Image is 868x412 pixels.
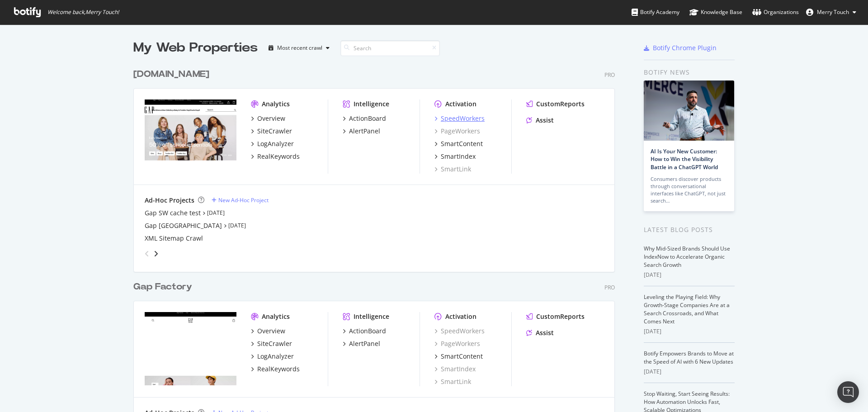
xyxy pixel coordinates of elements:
a: SmartContent [434,139,483,148]
div: New Ad-Hoc Project [218,196,269,204]
a: Botify Chrome Plugin [644,43,717,52]
div: CustomReports [536,99,585,109]
a: RealKeywords [251,152,300,161]
span: Merry Touch [817,8,849,16]
img: Gapfactory.com [145,312,236,385]
div: Botify Academy [632,8,679,17]
a: SiteCrawler [251,127,292,136]
div: My Web Properties [133,39,258,57]
div: Gap SW cache test [145,208,201,218]
a: Overview [251,114,285,123]
div: LogAnalyzer [257,139,294,148]
div: SmartContent [441,139,483,148]
div: [DATE] [644,368,735,376]
div: Intelligence [354,312,389,321]
div: Overview [257,327,285,336]
a: SpeedWorkers [434,114,485,123]
div: Pro [604,284,615,291]
a: Gap Factory [133,280,196,294]
a: SiteCrawler [251,339,292,348]
div: Intelligence [354,99,389,109]
div: [DATE] [644,327,735,336]
a: ActionBoard [343,327,386,336]
div: SmartIndex [441,152,476,161]
a: LogAnalyzer [251,139,294,148]
a: LogAnalyzer [251,352,294,361]
input: Search [340,40,440,56]
div: [DOMAIN_NAME] [133,68,209,81]
div: SpeedWorkers [441,114,485,123]
div: Botify Chrome Plugin [653,43,717,52]
a: SmartContent [434,352,483,361]
a: AlertPanel [343,339,380,348]
div: Organizations [752,8,799,17]
a: PageWorkers [434,339,480,348]
a: New Ad-Hoc Project [212,196,269,204]
button: Merry Touch [799,5,863,19]
a: SmartLink [434,377,471,386]
div: AlertPanel [349,127,380,136]
div: Knowledge Base [689,8,742,17]
a: SmartIndex [434,365,476,374]
a: CustomReports [526,312,585,321]
div: ActionBoard [349,327,386,336]
div: Open Intercom Messenger [837,381,859,403]
a: Assist [526,328,554,337]
div: Latest Blog Posts [644,225,735,235]
div: Botify news [644,67,735,77]
div: angle-left [141,246,153,261]
div: AlertPanel [349,339,380,348]
div: SiteCrawler [257,339,292,348]
a: CustomReports [526,99,585,109]
button: Most recent crawl [265,41,333,55]
div: Assist [536,116,554,125]
div: Ad-Hoc Projects [145,196,194,205]
img: AI Is Your New Customer: How to Win the Visibility Battle in a ChatGPT World [644,81,734,141]
a: AI Is Your New Customer: How to Win the Visibility Battle in a ChatGPT World [651,147,718,170]
a: [DOMAIN_NAME] [133,68,213,81]
div: CustomReports [536,312,585,321]
a: Why Mid-Sized Brands Should Use IndexNow to Accelerate Organic Search Growth [644,245,730,269]
a: Leveling the Playing Field: Why Growth-Stage Companies Are at a Search Crossroads, and What Comes... [644,293,730,325]
a: ActionBoard [343,114,386,123]
div: LogAnalyzer [257,352,294,361]
div: Overview [257,114,285,123]
div: Assist [536,328,554,337]
div: Most recent crawl [277,45,322,51]
a: PageWorkers [434,127,480,136]
a: XML Sitemap Crawl [145,234,203,243]
div: Gap Factory [133,280,192,294]
div: ActionBoard [349,114,386,123]
div: Consumers discover products through conversational interfaces like ChatGPT, not just search… [651,175,727,204]
span: Welcome back, Merry Touch ! [47,9,119,16]
a: SmartIndex [434,152,476,161]
div: SmartContent [441,352,483,361]
div: Analytics [262,99,290,109]
div: SiteCrawler [257,127,292,136]
img: Gap.com [145,99,236,173]
div: Analytics [262,312,290,321]
a: RealKeywords [251,365,300,374]
div: angle-right [153,249,159,258]
a: SpeedWorkers [434,327,485,336]
div: RealKeywords [257,365,300,374]
div: RealKeywords [257,152,300,161]
div: Pro [604,71,615,79]
a: [DATE] [207,209,225,217]
div: Activation [445,99,476,109]
a: Botify Empowers Brands to Move at the Speed of AI with 6 New Updates [644,350,734,365]
a: Assist [526,116,554,125]
div: [DATE] [644,271,735,279]
a: SmartLink [434,165,471,174]
div: Gap [GEOGRAPHIC_DATA] [145,221,222,230]
a: [DATE] [228,222,246,229]
a: AlertPanel [343,127,380,136]
a: Overview [251,327,285,336]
